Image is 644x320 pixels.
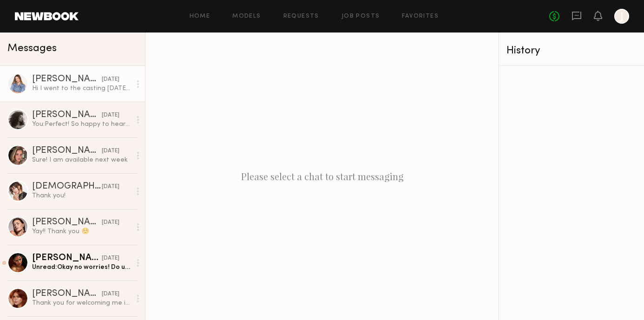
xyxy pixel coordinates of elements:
a: Models [232,13,261,20]
div: Sure! I am available next week [32,156,131,164]
div: [DEMOGRAPHIC_DATA][PERSON_NAME] [32,182,102,191]
div: Thank you for welcoming me in [DATE]! I hope to hear from you soon 💞 [32,299,131,307]
div: Unread: Okay no worries! Do u have any possible dates? [32,263,131,272]
a: Job Posts [342,13,380,20]
div: Thank you! [32,191,131,200]
div: [PERSON_NAME] [32,75,102,84]
div: History [506,46,637,56]
div: [DATE] [102,183,119,191]
div: [PERSON_NAME] [32,146,102,156]
div: [PERSON_NAME] [32,254,102,263]
div: Please select a chat to start messaging [145,33,499,320]
div: [PERSON_NAME] [32,218,102,227]
div: [DATE] [102,218,119,227]
div: [DATE] [102,111,119,120]
span: Messages [7,43,57,54]
a: Requests [283,13,319,20]
div: [PERSON_NAME] [32,289,102,299]
a: Favorites [402,13,439,20]
div: You: Perfect! So happy to hear everything went great! We've moved the shoot to give us a bit more... [32,120,131,129]
a: J [614,9,629,24]
div: [DATE] [102,147,119,156]
div: Yay!! Thank you ☺️ [32,227,131,236]
div: [DATE] [102,290,119,299]
div: [DATE] [102,75,119,84]
a: Home [190,13,210,20]
div: [DATE] [102,254,119,263]
div: Hi I went to the casting [DATE]- she told me the shoot is now moved to next week. I’m only availa... [32,84,131,93]
div: [PERSON_NAME] [32,111,102,120]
